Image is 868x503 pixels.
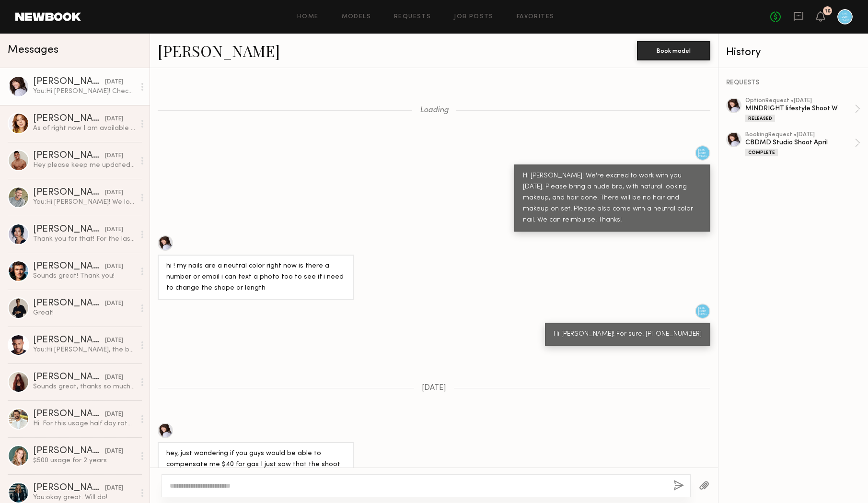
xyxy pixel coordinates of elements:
[105,299,123,308] div: [DATE]
[105,152,123,161] div: [DATE]
[33,382,135,391] div: Sounds great, thanks so much for your consideration! Xx
[166,261,345,294] div: hi ! my nails are a neutral color right now is there a number or email i can text a photo too to ...
[33,124,135,133] div: As of right now I am available that entire week
[745,98,860,122] a: optionRequest •[DATE]MINDRIGHT lifestyle Shoot WReleased
[33,151,105,161] div: [PERSON_NAME]
[105,410,123,419] div: [DATE]
[342,14,371,20] a: Models
[33,271,135,281] div: Sounds great! Thank you!
[105,188,123,198] div: [DATE]
[745,132,855,138] div: booking Request • [DATE]
[33,198,135,207] div: You: Hi [PERSON_NAME]! We look forward to seeing you [DATE]! Here is my phone # in case you need ...
[33,409,105,419] div: [PERSON_NAME]
[554,329,702,340] div: Hi [PERSON_NAME]! For sure. [PHONE_NUMBER]
[745,132,860,156] a: bookingRequest •[DATE]CBDMD Studio Shoot AprilComplete
[105,78,123,87] div: [DATE]
[745,149,778,156] div: Complete
[105,262,123,271] div: [DATE]
[33,161,135,170] div: Hey please keep me updated with the dates when you find out. As of now, the 12th is looking bette...
[422,384,446,392] span: [DATE]
[745,138,855,147] div: CBDMD Studio Shoot April
[33,299,105,308] div: [PERSON_NAME]
[420,106,449,115] span: Loading
[523,171,702,226] div: Hi [PERSON_NAME]! We're excited to work with you [DATE]. Please bring a nude bra, with natural lo...
[745,115,775,122] div: Released
[33,234,135,244] div: Thank you for that! For the last week of July i'm available the 29th or 31st. The first two weeks...
[825,9,831,14] div: 16
[33,114,105,124] div: [PERSON_NAME]
[517,14,555,20] a: Favorites
[33,483,105,493] div: [PERSON_NAME]
[33,446,105,456] div: [PERSON_NAME]
[745,98,855,104] div: option Request • [DATE]
[105,336,123,345] div: [DATE]
[33,87,135,96] div: You: Hi [PERSON_NAME]! Checking in on your availability for the 22nd. Thanks!
[105,484,123,493] div: [DATE]
[105,447,123,456] div: [DATE]
[33,262,105,271] div: [PERSON_NAME]
[33,419,135,428] div: Hi. For this usage half day rate for 4-5 hrs is 800$
[394,14,431,20] a: Requests
[33,77,105,87] div: [PERSON_NAME]
[726,80,860,86] div: REQUESTS
[105,373,123,382] div: [DATE]
[8,45,58,56] span: Messages
[158,40,280,61] a: [PERSON_NAME]
[33,493,135,502] div: You: okay great. Will do!
[33,188,105,198] div: [PERSON_NAME]
[166,448,345,481] div: hey, just wondering if you guys would be able to compensate me $40 for gas I just saw that the sh...
[33,336,105,345] div: [PERSON_NAME]
[726,47,860,58] div: History
[637,41,710,60] button: Book model
[637,46,710,54] a: Book model
[745,104,855,113] div: MINDRIGHT lifestyle Shoot W
[105,225,123,234] div: [DATE]
[454,14,494,20] a: Job Posts
[297,14,319,20] a: Home
[105,115,123,124] div: [DATE]
[33,345,135,354] div: You: Hi [PERSON_NAME], the brand has decided to go in another direction. We hope to work together...
[33,456,135,465] div: $500 usage for 2 years
[33,308,135,317] div: Great!
[33,225,105,234] div: [PERSON_NAME]
[33,373,105,382] div: [PERSON_NAME]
